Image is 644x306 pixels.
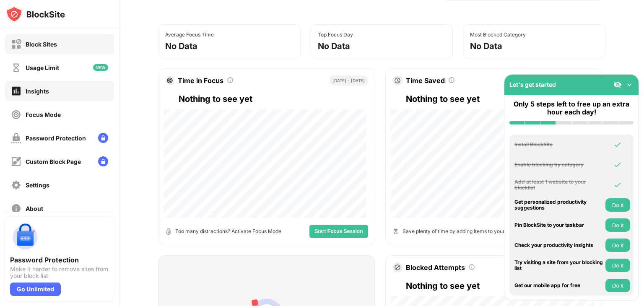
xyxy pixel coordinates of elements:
[309,225,368,238] button: Start Focus Session
[11,156,21,167] img: customize-block-page-off.svg
[613,161,622,169] img: omni-check.svg
[514,222,603,228] div: Pin BlockSite to your taskbar
[470,41,502,51] div: No Data
[26,64,59,71] div: Usage Limit
[613,80,622,89] img: eye-not-visible.svg
[514,242,603,248] div: Check your productivity insights
[509,81,556,88] div: Let's get started
[165,41,197,51] div: No Data
[514,283,603,288] div: Get our mobile app for free
[394,264,401,271] img: block-icon.svg
[605,239,630,252] button: Do it
[11,180,21,190] img: settings-off.svg
[625,80,634,89] img: omni-setup-toggle.svg
[10,283,61,296] div: Go Unlimited
[468,264,475,270] img: tooltip.svg
[11,203,21,214] img: about-off.svg
[10,256,109,264] div: Password Protection
[605,198,630,212] button: Do it
[402,227,513,235] div: Save plenty of time by adding items to your list
[178,76,223,85] div: Time in Focus
[514,179,603,191] div: Add at least 1 website to your blocklist
[406,76,445,85] div: Time Saved
[26,135,86,142] div: Password Protection
[10,266,109,279] div: Make it harder to remove sites from your block list
[514,142,603,148] div: Install BlockSite
[605,259,630,272] button: Do it
[93,64,108,71] img: new-icon.svg
[406,279,595,293] div: Nothing to see yet
[605,279,630,292] button: Do it
[605,218,630,232] button: Do it
[26,111,61,118] div: Focus Mode
[514,162,603,168] div: Enable blocking by category
[26,88,49,95] div: Insights
[98,133,108,143] img: lock-menu.svg
[514,259,603,272] div: Try visiting a site from your blocking list
[448,77,455,83] img: tooltip.svg
[26,41,57,48] div: Block Sites
[514,199,603,211] div: Get personalized productivity suggestions
[613,140,622,149] img: omni-check.svg
[329,75,368,86] div: [DATE] - [DATE]
[406,263,465,272] div: Blocked Attempts
[10,222,40,252] img: push-password-protection.svg
[392,228,399,235] img: hourglass.svg
[394,77,401,84] img: clock.svg
[165,31,214,38] div: Average Focus Time
[11,109,21,120] img: focus-off.svg
[167,78,173,83] img: target.svg
[318,41,350,51] div: No Data
[406,92,595,106] div: Nothing to see yet
[613,181,622,189] img: omni-check.svg
[26,158,81,165] div: Custom Block Page
[314,229,363,234] span: Start Focus Session
[26,205,43,212] div: About
[11,39,21,49] img: block-off.svg
[470,31,526,38] div: Most Blocked Category
[227,77,234,83] img: tooltip.svg
[318,31,353,38] div: Top Focus Day
[165,228,172,235] img: open-timer.svg
[509,100,634,116] div: Only 5 steps left to free up an extra hour each day!
[11,62,21,73] img: time-usage-off.svg
[179,92,368,106] div: Nothing to see yet
[175,227,281,235] div: Too many distractions? Activate Focus Mode
[11,133,21,143] img: password-protection-off.svg
[6,6,65,23] img: logo-blocksite.svg
[11,86,21,96] img: insights-on.svg
[98,156,108,166] img: lock-menu.svg
[26,182,49,189] div: Settings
